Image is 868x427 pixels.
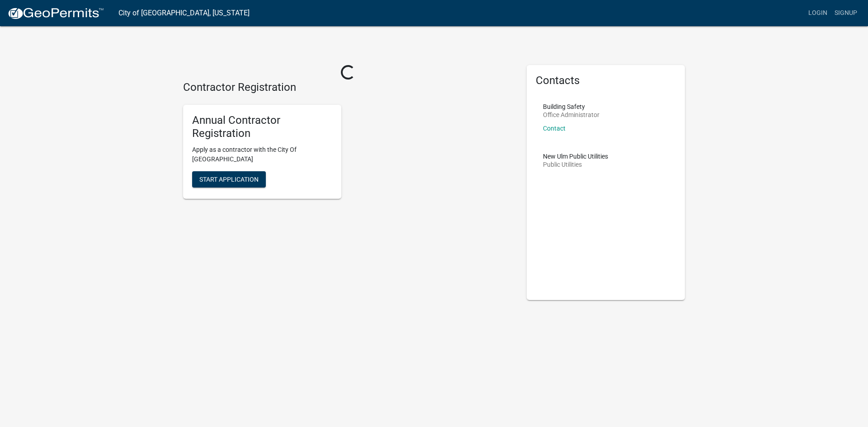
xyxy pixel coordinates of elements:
p: Building Safety [543,103,599,110]
h5: Contacts [536,74,676,87]
span: Start Application [199,176,259,183]
p: Apply as a contractor with the City Of [GEOGRAPHIC_DATA] [192,145,332,164]
h4: Contractor Registration [183,81,513,94]
a: Contact [543,125,566,132]
a: Signup [831,5,861,22]
h5: Annual Contractor Registration [192,114,332,140]
p: Public Utilities [543,161,608,168]
a: City of [GEOGRAPHIC_DATA], [US_STATE] [118,5,250,21]
p: New Ulm Public Utilities [543,153,608,160]
button: Start Application [192,171,266,188]
a: Login [805,5,831,22]
p: Office Administrator [543,112,599,118]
